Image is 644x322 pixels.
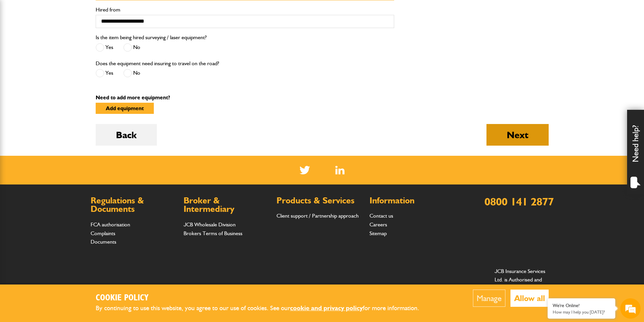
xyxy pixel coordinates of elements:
[300,166,310,174] img: Twitter
[9,102,123,117] input: Enter your phone number
[35,38,114,47] div: Chat with us now
[9,82,123,97] input: Enter your email address
[91,239,116,245] a: Documents
[96,293,430,303] h2: Cookie Policy
[335,166,344,174] img: Linked In
[123,69,140,77] label: No
[486,124,549,146] button: Next
[627,110,644,194] div: Need help?
[91,230,115,237] a: Complaints
[96,35,207,40] label: Is the item being hired surveying / laser equipment?
[111,3,127,20] div: Minimize live chat window
[553,303,610,308] div: We're Online!
[290,304,363,312] a: cookie and privacy policy
[96,61,219,66] label: Does the equipment need insuring to travel on the road?
[510,290,549,307] button: Allow all
[553,309,610,315] p: How may I help you today?
[96,7,394,13] label: Hired from
[123,43,140,52] label: No
[335,166,344,174] a: LinkedIn
[9,63,123,77] input: Enter your last name
[96,124,157,146] button: Back
[369,221,387,228] a: Careers
[11,38,28,47] img: d_20077148190_company_1631870298795_20077148190
[277,213,359,219] a: Client support / Partnership approach
[96,69,113,77] label: Yes
[96,103,154,114] button: Add equipment
[184,230,242,237] a: Brokers Terms of Business
[369,196,456,205] h2: Information
[184,196,270,214] h2: Broker & Intermediary
[91,196,177,214] h2: Regulations & Documents
[484,195,554,208] a: 0800 141 2877
[96,43,113,52] label: Yes
[184,221,236,228] a: JCB Wholesale Division
[96,303,430,314] p: By continuing to use this website, you agree to our use of cookies. See our for more information.
[92,208,123,217] em: Start Chat
[369,213,393,219] a: Contact us
[369,230,387,237] a: Sitemap
[9,122,123,202] textarea: Type your message and hit 'Enter'
[473,290,505,307] button: Manage
[96,95,549,100] p: Need to add more equipment?
[91,221,130,228] a: FCA authorisation
[277,196,363,205] h2: Products & Services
